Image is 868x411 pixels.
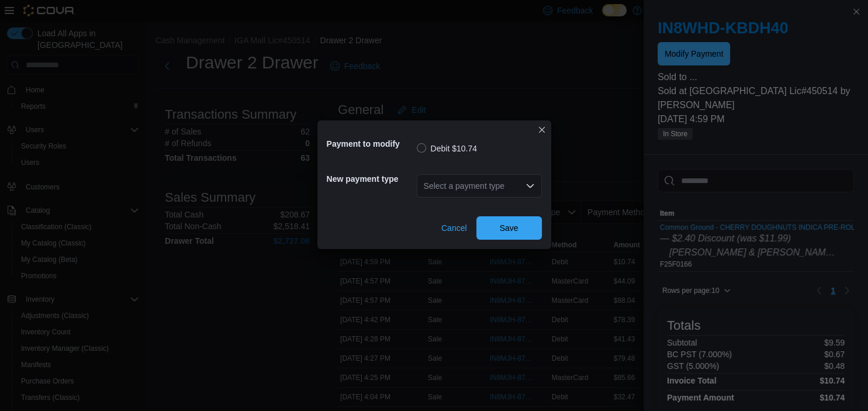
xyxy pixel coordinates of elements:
button: Cancel [437,216,472,240]
button: Save [476,216,542,240]
button: Open list of options [525,181,535,191]
span: Save [500,222,518,234]
button: Closes this modal window [535,123,549,137]
label: Debit $10.74 [417,141,477,156]
span: Cancel [441,222,467,234]
h5: New payment type [327,167,414,191]
h5: Payment to modify [327,132,414,156]
input: Accessible screen reader label [424,179,425,193]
